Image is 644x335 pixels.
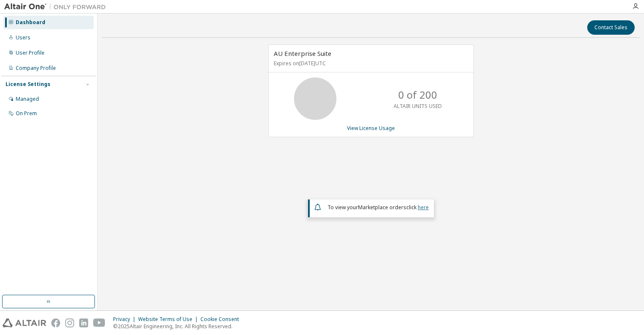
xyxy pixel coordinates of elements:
span: To view your click [328,204,429,211]
div: Cookie Consent [200,316,244,323]
a: here [418,204,429,211]
img: altair_logo.svg [3,318,46,327]
a: View License Usage [347,125,395,132]
em: Marketplace orders [358,204,406,211]
p: Expires on [DATE] UTC [274,60,466,67]
img: facebook.svg [51,318,60,327]
img: instagram.svg [65,318,74,327]
button: Contact Sales [587,20,635,35]
img: youtube.svg [93,318,105,327]
p: © 2025 Altair Engineering, Inc. All Rights Reserved. [113,323,244,330]
div: Privacy [113,316,138,323]
p: 0 of 200 [398,88,437,102]
div: Managed [16,96,39,102]
span: AU Enterprise Suite [274,49,331,58]
img: Altair One [4,3,110,11]
div: Users [16,34,31,41]
div: Dashboard [16,19,45,26]
div: On Prem [16,110,37,117]
div: License Settings [6,81,50,88]
p: ALTAIR UNITS USED [394,102,442,110]
img: linkedin.svg [79,318,88,327]
div: User Profile [16,50,44,56]
div: Website Terms of Use [138,316,200,323]
div: Company Profile [16,65,56,72]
